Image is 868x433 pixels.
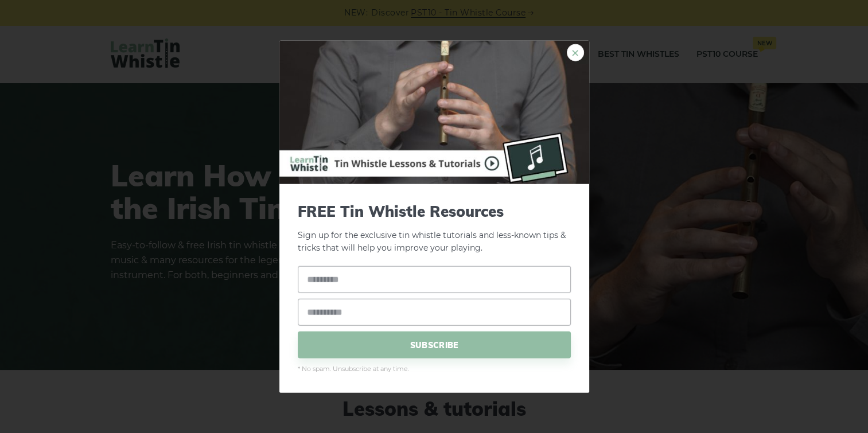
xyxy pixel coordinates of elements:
span: FREE Tin Whistle Resources [298,202,571,220]
p: Sign up for the exclusive tin whistle tutorials and less-known tips & tricks that will help you i... [298,202,571,255]
img: Tin Whistle Buying Guide Preview [279,40,589,184]
span: * No spam. Unsubscribe at any time. [298,364,571,375]
a: × [567,44,584,61]
span: SUBSCRIBE [298,331,571,358]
